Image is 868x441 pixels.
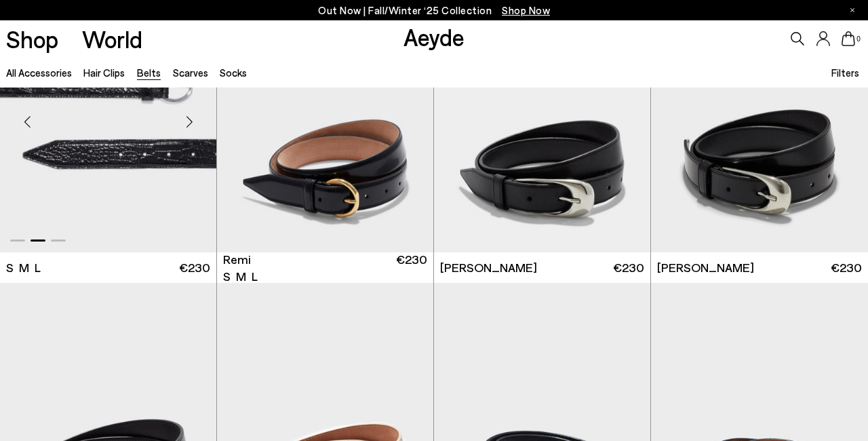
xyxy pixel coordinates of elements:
li: S [6,259,14,276]
a: Shop [6,27,58,51]
a: [PERSON_NAME] €230 [434,252,650,283]
div: Previous slide [7,101,47,142]
li: L [252,268,258,285]
span: Remi [223,251,251,268]
li: S [223,268,231,285]
ul: variant [223,268,258,285]
a: Remi S M L €230 [217,252,433,283]
span: Navigate to /collections/new-in [502,4,550,16]
span: €230 [613,259,644,276]
div: Next slide [169,101,210,142]
span: 0 [855,35,862,43]
span: €230 [831,259,862,276]
a: Socks [220,66,247,79]
a: Scarves [173,66,208,79]
span: [PERSON_NAME] [657,259,754,276]
a: [PERSON_NAME] €230 [651,252,868,283]
span: €230 [396,251,427,285]
a: Hair Clips [83,66,125,79]
a: 0 [842,31,855,46]
span: [PERSON_NAME] [440,259,537,276]
ul: variant [6,259,41,276]
span: Filters [831,66,859,79]
li: L [35,259,41,276]
li: M [236,268,246,285]
p: Out Now | Fall/Winter ‘25 Collection [318,2,550,19]
a: Aeyde [403,22,465,51]
li: M [19,259,29,276]
a: World [82,27,142,51]
a: All accessories [6,66,72,79]
a: Belts [137,66,161,79]
span: €230 [179,259,210,276]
